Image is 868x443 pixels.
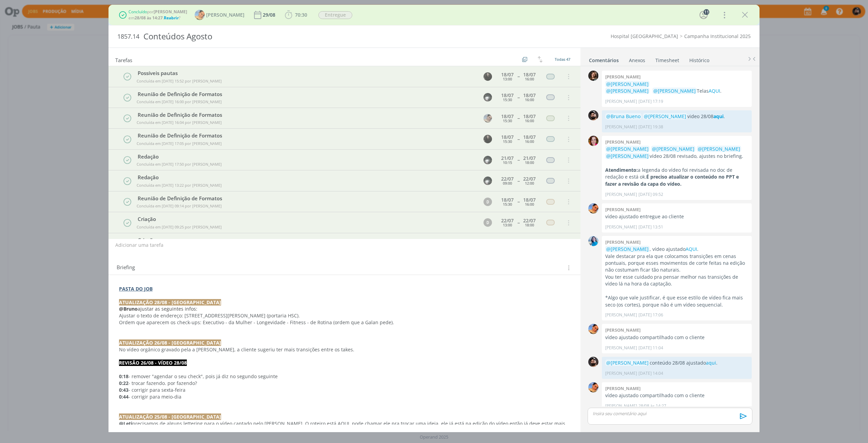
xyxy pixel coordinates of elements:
[525,98,534,101] div: 16:00
[605,370,637,376] p: [PERSON_NAME]
[638,403,666,409] span: 28/08 às 14:27
[525,223,534,227] div: 18:00
[606,146,649,152] span: @[PERSON_NAME]
[501,156,514,161] div: 21/07
[503,98,512,101] div: 15:30
[684,33,751,39] a: Campanha Institucional 2025
[135,111,477,119] div: Reunião de Definição de Formatos
[517,199,519,204] span: --
[523,93,536,98] div: 18/07
[119,420,570,434] p: precisamos de alguns lettering para o vídeo captado pelo [PERSON_NAME]. O roteiro está AQUI, pode...
[525,161,534,164] div: 18:00
[605,124,637,130] p: [PERSON_NAME]
[119,312,570,319] p: Ajustar o texto de endereço: [STREET_ADDRESS][PERSON_NAME] (portaria HSC).
[588,324,598,334] img: L
[129,9,187,21] div: por em . ?
[638,224,663,230] span: [DATE] 13:51
[119,373,570,380] p: - remover "agendar o seu check", pois já diz no segundo seguinte
[605,312,637,318] p: [PERSON_NAME]
[119,285,153,292] a: PASTA DO JOB
[503,181,512,185] div: 09:00
[517,137,519,142] span: --
[263,13,277,17] div: 29/08
[119,380,570,387] p: - trocar fazendo. por fazendo?
[605,345,637,351] p: [PERSON_NAME]
[605,146,748,160] p: vídeo 28/08 revisado, ajustes no briefing.
[638,312,663,318] span: [DATE] 17:06
[154,9,187,15] b: [PERSON_NAME]
[503,202,512,206] div: 15:30
[119,339,221,346] strong: ATUALIZAÇÃO 26/08 - [GEOGRAPHIC_DATA]
[606,153,649,159] span: @[PERSON_NAME]
[605,167,638,173] strong: Atendimento:
[503,140,512,143] div: 15:30
[523,72,536,77] div: 18/07
[605,239,640,245] b: [PERSON_NAME]
[137,120,222,125] span: Concluída em [DATE] 16:04 por [PERSON_NAME]
[129,9,147,15] span: Concluído
[137,162,222,167] span: Concluída em [DATE] 17:50 por [PERSON_NAME]
[588,203,598,214] img: L
[135,15,163,21] b: 28/08 às 14:27
[588,357,598,367] img: B
[119,373,129,380] strong: 0:18
[115,239,164,251] button: Adicionar uma tarefa
[709,88,720,94] a: AQUI
[523,198,536,202] div: 18/07
[119,393,570,400] p: - corrigir para meio-dia
[517,158,519,162] span: --
[605,113,748,120] p: video 28/08 .
[137,78,222,84] span: Concluída em [DATE] 15:52 por [PERSON_NAME]
[119,420,132,427] strong: @Leti
[605,359,748,366] p: conteúdo 28/08 ajustado .
[523,135,536,140] div: 18/07
[605,173,739,187] strong: É preciso atualizar o conteúdo no PPT e fazer a revisão da capa do vídeo.
[605,74,640,80] b: [PERSON_NAME]
[119,306,138,312] strong: @Bruno
[501,198,514,202] div: 18/07
[119,359,187,366] strong: REVISÃO 26/08 - VÍDEO 28/08
[638,124,663,130] span: [DATE] 19:38
[517,220,519,225] span: --
[501,72,514,77] div: 18/07
[164,15,179,21] span: Reabrir
[135,132,477,140] div: Reunião de Definição de Formatos
[119,319,570,326] p: Ordem que aparecem os check-ups: Executivo - da Mulher - Longevidade - Fitness - de Rotina (ordem...
[141,28,484,45] div: Conteúdos Agosto
[135,236,477,244] div: Criação
[698,10,709,20] button: 11
[501,177,514,181] div: 22/07
[135,215,477,223] div: Criação
[525,77,534,81] div: 16:00
[605,213,748,220] p: vídeo ajustado entregue ao cliente
[638,370,663,376] span: [DATE] 14:04
[119,346,570,353] p: No vídeo orgânico gravado pela a [PERSON_NAME], a cliente sugeriu ter mais transições entre os ta...
[605,253,748,274] p: Vale destacar pra ela que colocamos transições em cenas pontuais, porque esses movimentos de cort...
[605,98,637,105] p: [PERSON_NAME]
[517,179,519,183] span: --
[135,69,477,77] div: Possíveis pautas
[137,141,222,146] span: Concluída em [DATE] 17:05 por [PERSON_NAME]
[501,93,514,98] div: 18/07
[555,57,570,62] span: Todas 47
[119,387,129,393] strong: 0:43
[588,71,598,81] img: L
[135,195,477,202] div: Reunião de Definição de Formatos
[523,177,536,181] div: 22/07
[115,55,132,63] span: Tarefas
[525,202,534,206] div: 16:00
[653,88,696,94] span: @[PERSON_NAME]
[605,385,640,391] b: [PERSON_NAME]
[638,98,663,105] span: [DATE] 17:19
[517,95,519,100] span: --
[119,413,221,420] strong: ATUALIZAÇÃO 25/08 - [GEOGRAPHIC_DATA]
[713,113,724,119] a: aqui
[605,294,748,308] p: *Algo que vale justificar, é que esse estilo de vídeo fica mais seco (os cortes), porque não é um...
[525,181,534,185] div: 12:00
[589,54,619,64] a: Comentários
[503,119,512,123] div: 15:30
[706,359,716,366] a: aqui
[108,5,759,432] div: dialog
